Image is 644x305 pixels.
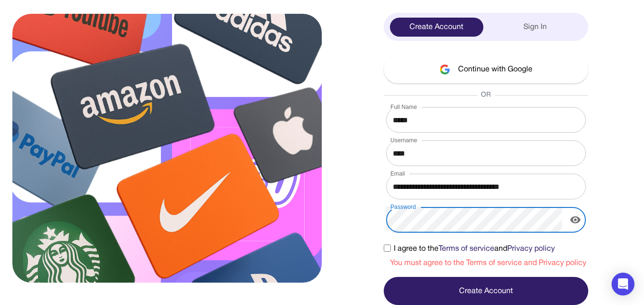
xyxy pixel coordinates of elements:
div: Open Intercom Messenger [612,273,634,295]
a: Privacy policy [507,246,555,252]
span: OR [477,90,495,100]
div: Create Account [390,18,483,37]
button: Continue with Google [384,55,588,83]
label: Full Name [390,103,417,111]
span: I agree to the and [394,243,555,255]
button: display the password [566,210,585,229]
a: Terms of service [439,246,494,252]
button: Create Account [384,277,588,305]
input: I agree to theTerms of serviceandPrivacy policy [384,245,391,252]
img: sign-up.svg [12,14,322,283]
label: Email [390,169,405,177]
div: Sign In [489,18,582,37]
img: google-logo.svg [440,64,450,75]
label: Username [390,136,417,144]
div: You must agree to the Terms of service and Privacy policy [390,257,588,269]
label: Password [390,203,416,211]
